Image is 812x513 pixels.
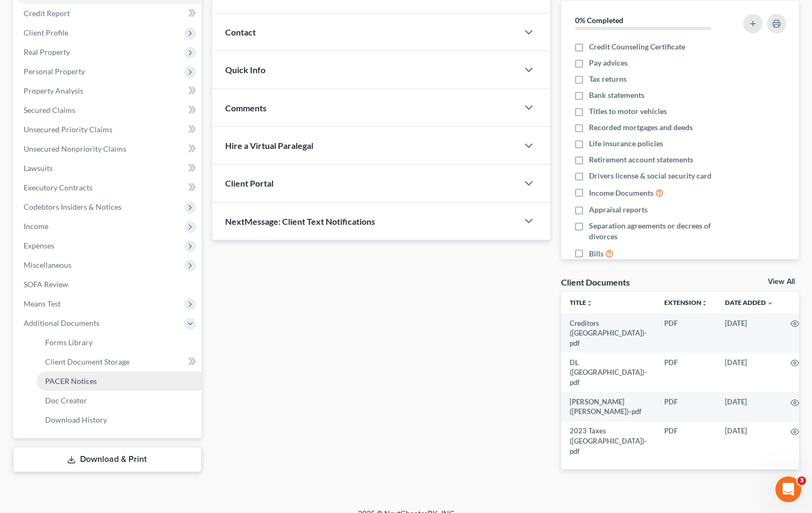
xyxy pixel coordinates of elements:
[24,86,83,95] span: Property Analysis
[561,422,656,461] td: 2023 Taxes ([GEOGRAPHIC_DATA])-pdf
[589,41,685,52] span: Credit Counseling Certificate
[15,101,202,120] a: Secured Claims
[15,4,202,23] a: Credit Report
[37,410,202,430] a: Download History
[570,298,593,307] a: Titleunfold_more
[225,65,265,75] span: Quick Info
[561,392,656,422] td: [PERSON_NAME] ([PERSON_NAME])-pdf
[24,28,68,37] span: Client Profile
[589,122,693,133] span: Recorded mortgages and deeds
[656,353,716,392] td: PDF
[589,170,712,181] span: Drivers license & social security card
[561,313,656,353] td: Creditors ([GEOGRAPHIC_DATA])-pdf
[24,67,85,76] span: Personal Property
[225,178,274,188] span: Client Portal
[13,447,202,472] a: Download & Print
[589,248,603,259] span: Bills
[589,138,663,149] span: Life insurance policies
[15,159,202,178] a: Lawsuits
[45,376,97,386] span: PACER Notices
[797,476,806,485] span: 3
[589,106,667,117] span: Titles to motor vehicles
[575,16,623,25] strong: 0% Completed
[225,216,375,226] span: NextMessage: Client Text Notifications
[775,476,801,502] iframe: Intercom live chat
[716,422,782,461] td: [DATE]
[589,204,648,215] span: Appraisal reports
[15,178,202,197] a: Executory Contracts
[45,357,130,366] span: Client Document Storage
[45,396,87,405] span: Doc Creator
[24,202,121,211] span: Codebtors Insiders & Notices
[701,300,708,307] i: unfold_more
[24,299,61,308] span: Means Test
[37,352,202,372] a: Client Document Storage
[24,163,53,173] span: Lawsuits
[15,275,202,294] a: SOFA Review
[716,353,782,392] td: [DATE]
[24,125,112,134] span: Unsecured Priority Claims
[24,222,48,231] span: Income
[589,154,693,165] span: Retirement account statements
[37,372,202,391] a: PACER Notices
[561,276,630,288] div: Client Documents
[225,103,267,113] span: Comments
[24,47,70,56] span: Real Property
[37,391,202,410] a: Doc Creator
[24,318,99,327] span: Additional Documents
[716,392,782,422] td: [DATE]
[15,120,202,139] a: Unsecured Priority Claims
[45,415,107,424] span: Download History
[589,220,731,242] span: Separation agreements or decrees of divorces
[725,298,773,307] a: Date Added expand_more
[768,278,795,286] a: View All
[656,422,716,461] td: PDF
[15,139,202,159] a: Unsecured Nonpriority Claims
[656,313,716,353] td: PDF
[24,183,92,192] span: Executory Contracts
[37,333,202,352] a: Forms Library
[225,140,313,151] span: Hire a Virtual Paralegal
[589,58,628,68] span: Pay advices
[664,298,708,307] a: Extensionunfold_more
[656,392,716,422] td: PDF
[561,353,656,392] td: DL ([GEOGRAPHIC_DATA])-pdf
[24,241,54,250] span: Expenses
[24,9,70,18] span: Credit Report
[24,280,68,289] span: SOFA Review
[716,313,782,353] td: [DATE]
[586,300,593,307] i: unfold_more
[589,90,644,101] span: Bank statements
[24,260,71,269] span: Miscellaneous
[589,74,627,84] span: Tax returns
[45,338,92,347] span: Forms Library
[24,144,126,153] span: Unsecured Nonpriority Claims
[15,81,202,101] a: Property Analysis
[24,105,75,115] span: Secured Claims
[767,300,773,307] i: expand_more
[225,27,256,37] span: Contact
[589,188,653,198] span: Income Documents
